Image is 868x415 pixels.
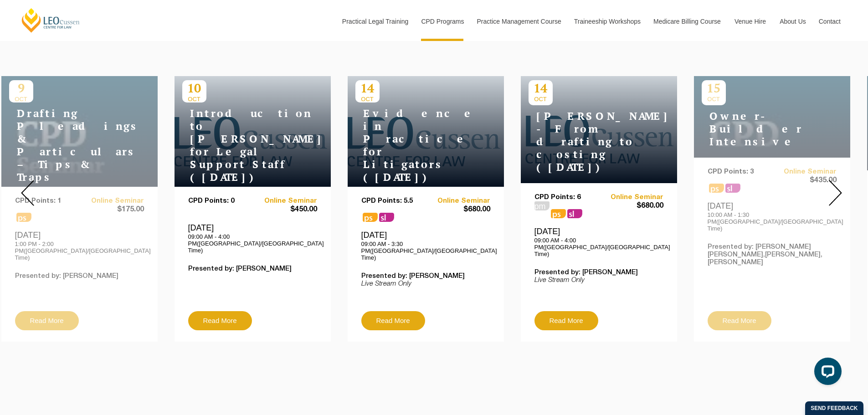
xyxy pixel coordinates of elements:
[551,209,566,218] span: ps
[414,2,470,41] a: CPD Programs
[21,180,34,206] img: Prev
[188,223,317,254] div: [DATE]
[534,311,598,330] a: Read More
[379,213,394,222] span: sl
[773,2,812,41] a: About Us
[728,2,773,41] a: Venue Hire
[188,311,252,330] a: Read More
[534,194,599,201] p: CPD Points: 6
[355,80,380,96] p: 14
[812,2,847,41] a: Contact
[534,277,663,284] p: Live Stream Only
[426,197,490,205] a: Online Seminar
[361,230,490,261] div: [DATE]
[361,197,426,205] p: CPD Points: 5.5
[361,311,425,330] a: Read More
[252,205,317,215] span: $450.00
[182,96,206,102] span: OCT
[567,209,582,218] span: sl
[567,2,647,41] a: Traineeship Workshops
[361,272,490,280] p: Presented by: [PERSON_NAME]
[829,180,842,206] img: Next
[426,205,490,215] span: $680.00
[529,110,642,174] h4: [PERSON_NAME] - From drafting to costing ([DATE])
[335,2,415,41] a: Practical Legal Training
[188,265,317,273] p: Presented by: [PERSON_NAME]
[355,96,380,102] span: OCT
[534,201,550,210] span: pm
[534,269,663,277] p: Presented by: [PERSON_NAME]
[188,233,317,254] p: 09:00 AM - 4:00 PM([GEOGRAPHIC_DATA]/[GEOGRAPHIC_DATA] Time)
[534,226,663,257] div: [DATE]
[363,213,378,222] span: ps
[529,96,553,102] span: OCT
[534,237,663,257] p: 09:00 AM - 4:00 PM([GEOGRAPHIC_DATA]/[GEOGRAPHIC_DATA] Time)
[361,280,490,288] p: Live Stream Only
[21,7,81,33] a: [PERSON_NAME] Centre for Law
[182,107,296,184] h4: Introduction to [PERSON_NAME] for Legal Support Staff ([DATE])
[355,107,469,184] h4: Evidence in Practice for Litigators ([DATE])
[807,354,845,392] iframe: LiveChat chat widget
[599,201,663,211] span: $680.00
[188,197,253,205] p: CPD Points: 0
[252,197,317,205] a: Online Seminar
[361,241,490,261] p: 09:00 AM - 3:30 PM([GEOGRAPHIC_DATA]/[GEOGRAPHIC_DATA] Time)
[470,2,567,41] a: Practice Management Course
[647,2,728,41] a: Medicare Billing Course
[182,80,206,96] p: 10
[599,194,663,201] a: Online Seminar
[529,80,553,96] p: 14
